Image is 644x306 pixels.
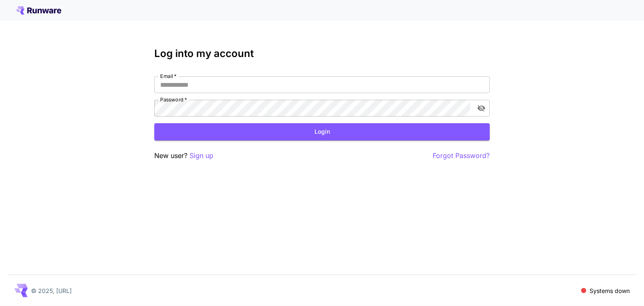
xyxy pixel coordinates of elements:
[154,123,490,140] button: Login
[160,96,187,103] label: Password
[474,101,489,116] button: toggle password visibility
[154,150,213,161] p: New user?
[589,286,630,295] p: Systems down
[433,150,490,161] button: Forgot Password?
[31,286,72,295] p: © 2025, [URL]
[160,73,177,80] label: Email
[154,48,490,60] h3: Log into my account
[190,150,213,161] button: Sign up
